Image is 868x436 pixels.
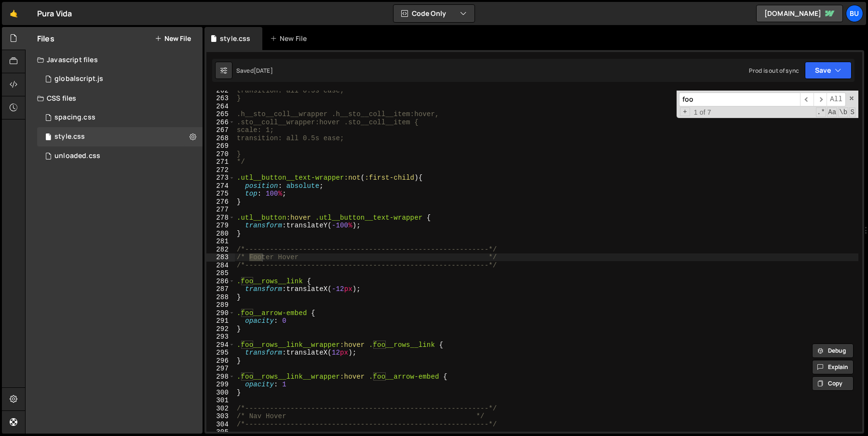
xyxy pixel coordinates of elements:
[838,107,848,117] span: Whole Word Search
[206,134,235,143] div: 268
[206,277,235,286] div: 286
[206,119,235,127] div: 266
[206,174,235,182] div: 273
[812,376,854,391] button: Copy
[749,66,799,75] div: Prod is out of sync
[206,126,235,134] div: 267
[206,182,235,190] div: 274
[827,92,846,106] span: Alt-Enter
[37,108,203,127] div: 16149/43400.css
[849,107,855,117] span: Search In Selection
[206,222,235,230] div: 279
[220,34,250,43] div: style.css
[37,127,203,146] div: 16149/43398.css
[37,69,203,89] div: 16149/43397.js
[206,301,235,309] div: 289
[206,412,235,421] div: 303
[756,5,843,22] a: [DOMAIN_NAME]
[37,33,54,44] h2: Files
[206,238,235,246] div: 281
[206,198,235,206] div: 276
[206,317,235,325] div: 291
[206,381,235,389] div: 299
[37,8,72,19] div: Pura Vida
[206,357,235,365] div: 296
[270,34,311,43] div: New File
[206,253,235,262] div: 283
[846,5,863,22] a: Bu
[206,94,235,103] div: 263
[680,107,690,117] span: Toggle Replace mode
[800,92,814,106] span: ​
[206,206,235,214] div: 277
[206,158,235,166] div: 271
[206,405,235,413] div: 302
[54,132,85,141] div: style.css
[206,262,235,270] div: 284
[206,214,235,222] div: 278
[206,87,235,95] div: 262
[206,333,235,341] div: 293
[2,2,26,25] a: 🤙
[26,50,203,69] div: Javascript files
[206,421,235,429] div: 304
[254,66,273,75] div: [DATE]
[206,269,235,277] div: 285
[206,389,235,397] div: 300
[206,166,235,174] div: 272
[26,89,203,108] div: CSS files
[206,349,235,357] div: 295
[679,92,800,106] input: Search for
[812,360,854,374] button: Explain
[206,285,235,293] div: 287
[690,108,715,117] span: 1 of 7
[206,142,235,150] div: 269
[206,190,235,198] div: 275
[206,365,235,373] div: 297
[805,62,852,79] button: Save
[54,75,103,83] div: globalscript.js
[236,66,273,75] div: Saved
[206,246,235,254] div: 282
[816,107,826,117] span: RegExp Search
[206,230,235,238] div: 280
[37,146,203,166] div: 16149/43399.css
[206,110,235,119] div: 265
[812,344,854,358] button: Debug
[814,92,827,106] span: ​
[206,373,235,381] div: 298
[155,35,191,42] button: New File
[206,150,235,159] div: 270
[54,152,100,160] div: unloaded.css
[206,325,235,333] div: 292
[206,293,235,302] div: 288
[393,5,475,22] button: Code Only
[827,107,837,117] span: CaseSensitive Search
[206,396,235,405] div: 301
[206,341,235,349] div: 294
[206,103,235,111] div: 264
[54,113,95,122] div: spacing.css
[206,309,235,317] div: 290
